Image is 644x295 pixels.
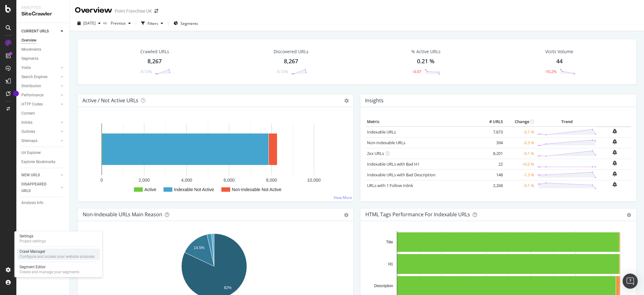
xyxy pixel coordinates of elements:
[194,246,204,250] text: 14.5%
[274,48,308,55] div: Discovered URLs
[21,5,64,10] div: Analytics
[504,117,536,127] th: Change
[21,150,41,156] div: Url Explorer
[21,138,59,144] a: Sitemaps
[344,99,349,103] i: Options
[21,101,43,108] div: HTTP Codes
[479,127,504,138] td: 7,873
[21,110,35,117] div: Content
[75,5,112,16] div: Overview
[101,178,103,183] text: 0
[21,37,36,44] div: Overview
[19,239,46,244] div: Project settings
[21,200,65,206] a: Analysis Info
[108,18,133,28] button: Previous
[21,65,59,71] a: Visits
[75,18,103,28] button: [DATE]
[144,187,156,192] text: Active
[623,274,638,289] div: Open Intercom Messenger
[307,178,321,183] text: 10,000
[21,74,47,80] div: Search Engines
[365,96,384,105] h4: Insights
[181,178,192,183] text: 4,000
[536,117,598,127] th: Trend
[21,159,55,165] div: Explorer Bookmarks
[19,254,95,259] div: Configure and access your website analyses
[21,92,43,99] div: Performance
[21,119,59,126] a: Inlinks
[13,91,19,96] div: Tooltip anchor
[154,9,158,13] div: arrow-right-arrow-left
[21,119,32,126] div: Inlinks
[21,138,37,144] div: Sitemaps
[83,20,96,26] span: 2025 Oct. 1st
[21,55,38,62] div: Segments
[140,48,169,55] div: Crawled URLs
[367,161,419,167] a: Indexable URLs with Bad H1
[367,140,405,145] a: Non-Indexable URLs
[504,180,536,191] td: -0.1 %
[21,172,59,179] a: NEW URLS
[613,150,617,155] div: bell-plus
[139,178,150,183] text: 2,000
[504,169,536,180] td: -1.3 %
[479,180,504,191] td: 2,268
[115,8,152,14] div: Point Franchise UK
[19,249,95,254] div: Crawl Manager
[411,48,441,55] div: % Active URLs
[21,200,43,206] div: Analysis Info
[17,248,100,260] a: Crawl ManagerConfigure and access your website analyses
[21,181,59,194] a: DISAPPEARED URLS
[21,28,59,35] a: CURRENT URLS
[367,172,436,178] a: Indexable URLs with Bad Description
[613,161,617,166] div: bell-plus
[17,233,100,244] a: SettingsProject settings
[21,172,40,179] div: NEW URLS
[344,213,348,217] div: gear
[21,110,65,117] a: Content
[139,18,166,28] button: Filters
[19,269,79,275] div: Create and manage your segments
[367,183,413,188] a: URLs with 1 Follow Inlink
[365,211,470,218] div: HTML Tags Performance for Indexable URLs
[21,159,65,165] a: Explorer Bookmarks
[17,264,100,275] a: Segment EditorCreate and manage your segments
[504,137,536,148] td: -0.3 %
[21,150,65,156] a: Url Explorer
[108,20,126,26] span: Previous
[21,83,41,89] div: Distribution
[365,117,479,127] th: Metric
[21,74,59,80] a: Search Engines
[613,139,617,144] div: bell-plus
[19,234,46,239] div: Settings
[21,128,35,135] div: Outlinks
[545,69,557,74] div: -10.2%
[627,213,631,217] div: gear
[21,101,59,108] a: HTTP Codes
[82,96,138,105] h4: Active / Not Active URLs
[232,187,281,192] text: Non-Indexable Not Active
[374,284,393,288] text: Description
[479,137,504,148] td: 394
[21,28,49,35] div: CURRENT URLS
[388,262,393,266] text: H1
[21,46,41,53] div: Movements
[21,37,65,44] a: Overview
[147,57,162,65] div: 8,267
[174,187,214,192] text: Indexable Not Active
[479,159,504,169] td: 22
[21,65,31,71] div: Visits
[417,57,435,65] div: 0.21 %
[19,264,79,269] div: Segment Editor
[266,178,277,183] text: 8,000
[171,18,201,28] button: Segments
[21,46,65,53] a: Movements
[83,117,348,196] svg: A chart.
[21,181,53,194] div: DISAPPEARED URLS
[147,21,158,26] div: Filters
[367,150,384,156] a: 2xx URLs
[83,211,162,218] div: Non-Indexable URLs Main Reason
[386,240,393,244] text: Title
[284,57,298,65] div: 8,267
